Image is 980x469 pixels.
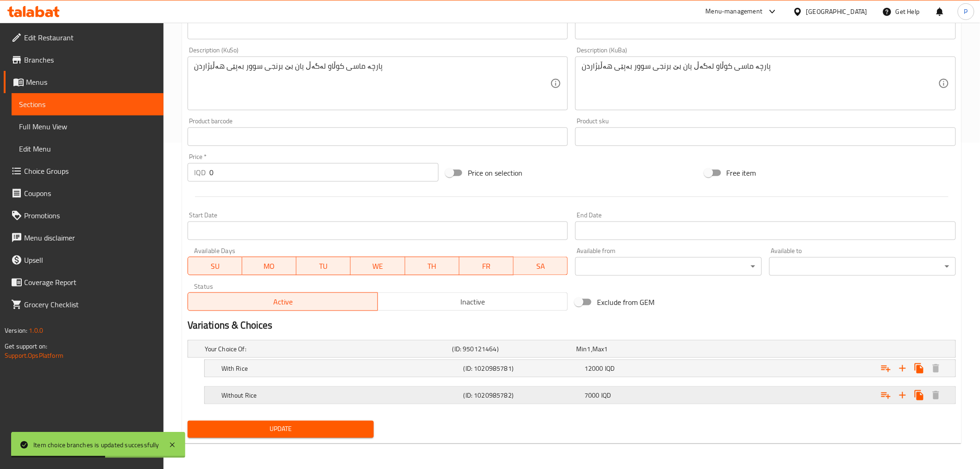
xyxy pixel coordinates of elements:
span: MO [246,260,293,273]
span: 12000 [584,362,603,374]
a: Coverage Report [4,271,163,293]
h2: Variations & Choices [188,318,956,332]
a: Edit Menu [12,138,163,160]
a: Menus [4,71,163,93]
span: 1 [587,343,591,355]
a: Promotions [4,204,163,227]
a: Grocery Checklist [4,293,163,316]
a: Sections [12,93,163,115]
span: 7000 [584,389,600,401]
div: Expand [205,387,955,404]
span: TH [409,260,456,273]
span: SU [192,260,239,273]
button: SA [514,257,568,275]
span: 1 [604,343,608,355]
span: Active [192,295,374,309]
span: SA [517,260,564,273]
div: [GEOGRAPHIC_DATA] [806,6,867,17]
span: Upsell [24,254,156,266]
div: Expand [188,341,955,357]
a: Upsell [4,249,163,271]
div: Item choice branches is updated successfully [33,440,159,450]
h5: With Rice [221,364,460,373]
span: TU [300,260,347,273]
span: Edit Restaurant [24,32,156,43]
span: Free item [727,167,756,178]
span: Sections [19,99,156,110]
div: ​ [769,257,956,276]
h5: Without Rice [221,391,460,400]
a: Choice Groups [4,160,163,182]
span: Branches [24,54,156,65]
button: Add new choice [894,387,911,404]
span: Exclude from GEM [597,297,654,308]
button: Delete With Rice [928,360,944,377]
span: Menus [26,76,156,88]
button: MO [242,257,296,275]
a: Support.OpsPlatform [5,349,63,361]
span: Get support on: [5,340,47,352]
button: Update [188,421,374,438]
span: Grocery Checklist [24,299,156,310]
button: Add choice group [878,360,894,377]
div: ​ [575,257,762,276]
button: SU [188,257,242,275]
h5: (ID: 950121464) [452,344,573,354]
input: Please enter price [209,163,439,182]
span: Update [195,424,367,435]
span: Full Menu View [19,121,156,132]
a: Coupons [4,182,163,204]
a: Full Menu View [12,115,163,138]
button: TH [405,257,459,275]
h5: (ID: 1020985781) [464,364,581,373]
span: P [964,6,968,17]
a: Branches [4,49,163,71]
span: Max [592,343,604,355]
div: , [576,344,697,354]
button: Inactive [377,292,568,311]
textarea: پارچە ماسی کوڵاو لەگەڵ یان بێ برنجی سوور بەپێی هەڵبژاردن [194,62,551,106]
input: Please enter product barcode [188,127,568,146]
button: Clone new choice [911,360,928,377]
button: TU [296,257,351,275]
h5: (ID: 1020985782) [464,391,581,400]
button: WE [351,257,405,275]
textarea: پارچە ماسی کوڵاو لەگەڵ یان بێ برنجی سوور بەپێی هەڵبژاردن [582,62,938,106]
button: Add new choice [894,360,911,377]
span: WE [354,260,401,273]
span: Min [576,343,587,355]
span: Promotions [24,210,156,221]
a: Menu disclaimer [4,227,163,249]
span: Coverage Report [24,277,156,288]
div: Expand [205,360,955,377]
div: Menu-management [706,6,763,17]
a: Edit Restaurant [4,26,163,49]
button: Delete Without Rice [928,387,944,404]
span: Price on selection [468,167,522,178]
span: FR [463,260,510,273]
span: Inactive [382,295,564,309]
input: Please enter product sku [575,127,956,146]
span: Menu disclaimer [24,232,156,243]
span: Choice Groups [24,165,156,177]
button: Active [188,292,378,311]
button: FR [459,257,514,275]
span: Version: [5,324,27,336]
span: Coupons [24,188,156,199]
span: IQD [605,362,615,374]
p: IQD [194,167,206,178]
button: Add choice group [878,387,894,404]
span: Edit Menu [19,143,156,154]
span: 1.0.0 [29,324,43,336]
span: IQD [601,389,611,401]
h5: Your Choice Of: [205,344,449,354]
button: Clone new choice [911,387,928,404]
